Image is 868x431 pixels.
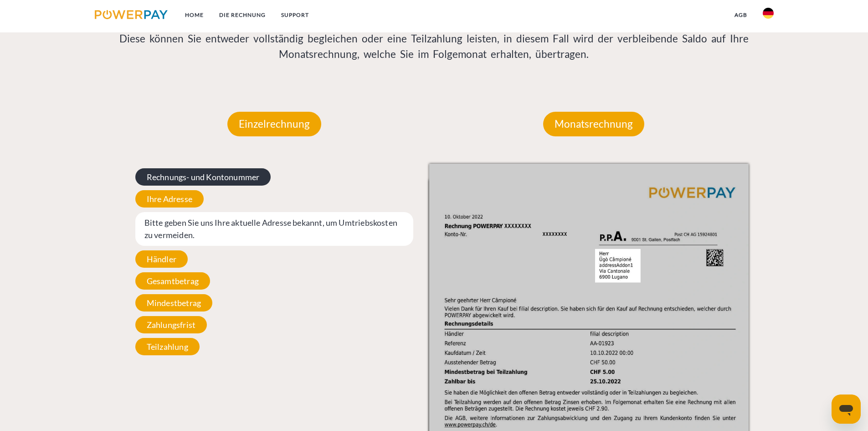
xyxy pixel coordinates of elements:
iframe: Schaltfläche zum Öffnen des Messaging-Fensters [832,395,861,424]
span: Rechnungs- und Kontonummer [135,168,271,186]
p: Diese können Sie entweder vollständig begleichen oder eine Teilzahlung leisten, in diesem Fall wi... [115,31,754,62]
a: Home [177,7,211,23]
span: Ihre Adresse [135,190,204,208]
span: Teilzahlung [135,338,200,355]
span: Bitte geben Sie uns Ihre aktuelle Adresse bekannt, um Umtriebskosten zu vermeiden. [135,212,414,246]
a: DIE RECHNUNG [211,7,273,23]
span: Gesamtbetrag [135,272,210,290]
a: SUPPORT [273,7,317,23]
img: de [763,8,774,19]
span: Zahlungsfrist [135,316,207,333]
p: Einzelrechnung [227,112,321,136]
p: Monatsrechnung [543,112,644,136]
span: Mindestbetrag [135,294,212,312]
span: Händler [135,250,188,268]
a: agb [727,7,755,23]
img: logo-powerpay.svg [95,10,168,19]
